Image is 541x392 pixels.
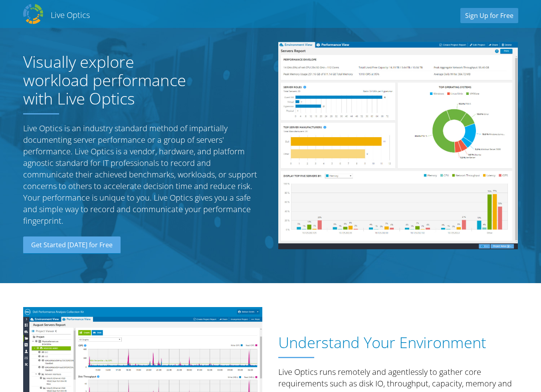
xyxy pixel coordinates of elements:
[23,236,121,254] a: Get Started [DATE] for Free
[278,42,518,249] img: Server Report
[23,4,43,24] img: Dell Dpack
[51,10,90,20] h2: Live Optics
[23,53,203,108] h1: Visually explore workload performance with Live Optics
[460,8,518,23] a: Sign Up for Free
[23,122,263,227] p: Live Optics is an industry standard method of impartially documenting server performance or a gro...
[278,334,514,351] h1: Understand Your Environment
